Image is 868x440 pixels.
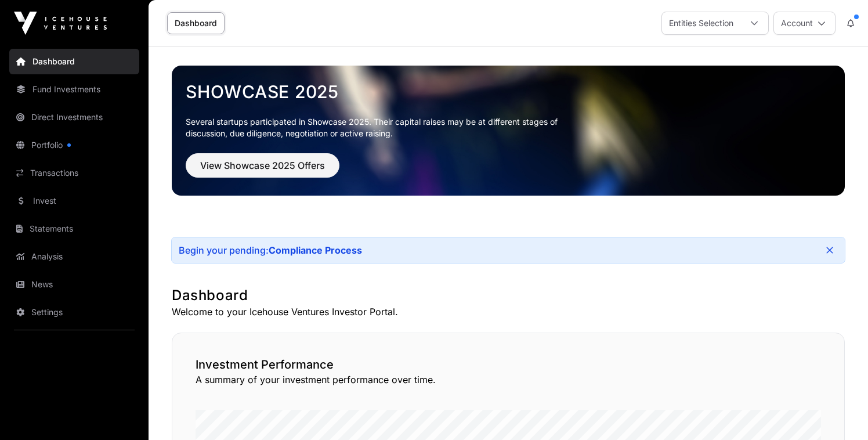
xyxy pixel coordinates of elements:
[14,12,107,35] img: Icehouse Ventures Logo
[9,300,139,325] a: Settings
[822,242,838,258] button: Close
[9,244,139,269] a: Analysis
[186,165,339,176] a: View Showcase 2025 Offers
[9,49,139,74] a: Dashboard
[186,81,831,102] a: Showcase 2025
[662,12,740,34] div: Entities Selection
[179,244,362,256] div: Begin your pending:
[9,77,139,102] a: Fund Investments
[172,305,845,319] p: Welcome to your Icehouse Ventures Investor Portal.
[9,160,139,186] a: Transactions
[773,12,836,35] button: Account
[9,216,139,241] a: Statements
[269,244,362,256] a: Compliance Process
[172,286,845,305] h1: Dashboard
[200,158,325,172] span: View Showcase 2025 Offers
[186,116,576,139] p: Several startups participated in Showcase 2025. Their capital raises may be at different stages o...
[9,104,139,130] a: Direct Investments
[196,356,821,373] h2: Investment Performance
[186,153,339,178] button: View Showcase 2025 Offers
[9,188,139,214] a: Invest
[810,384,868,440] iframe: Chat Widget
[167,12,225,34] a: Dashboard
[196,373,821,387] p: A summary of your investment performance over time.
[172,66,845,196] img: Showcase 2025
[9,272,139,297] a: News
[9,132,139,158] a: Portfolio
